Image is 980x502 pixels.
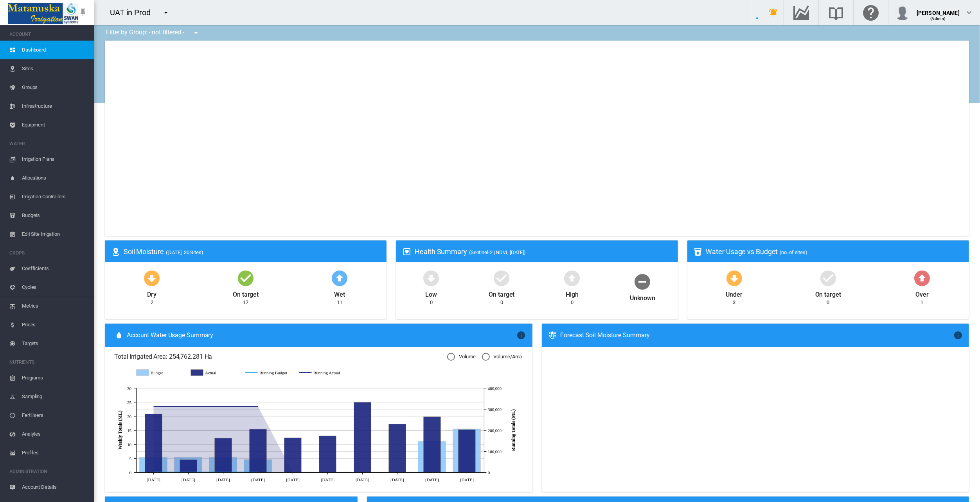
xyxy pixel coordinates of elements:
[152,471,155,474] circle: Running Budget Jun 10 724.29
[22,443,88,462] span: Profiles
[221,471,225,474] circle: Running Budget Jun 24 734.99
[22,78,88,97] span: Groups
[127,414,131,419] tspan: 20
[152,405,155,408] circle: Running Actual Jun 10 312,989.81
[127,428,131,433] tspan: 15
[430,471,433,474] circle: Running Actual Aug 5 87.42
[561,331,954,340] div: Forecast Soil Moisture Summary
[766,5,781,20] button: icon-bell-ring
[145,414,162,472] g: Actual Jun 10 20.89
[187,405,190,408] circle: Running Actual Jun 17 312,994.41
[488,386,502,391] tspan: 400,000
[22,41,88,59] span: Dashboard
[22,225,88,244] span: Edit Site Irrigation
[548,331,557,340] md-icon: icon-thermometer-lines
[22,368,88,387] span: Programs
[142,269,161,287] md-icon: icon-arrow-down-bold-circle
[151,299,153,306] div: 2
[22,116,88,134] span: Equipment
[469,249,526,255] span: (Sentinel-2 | NDVI, [DATE])
[245,369,292,376] g: Running Budget
[792,8,811,17] md-icon: Go to the Data Hub
[913,269,931,287] md-icon: icon-arrow-up-bold-circle
[337,299,342,306] div: 11
[256,405,259,408] circle: Running Actual Jul 1 313,022.02
[396,471,399,474] circle: Running Actual Jul 29 67.62
[22,59,88,78] span: Sites
[566,287,579,299] div: High
[418,441,446,472] g: Budget Aug 5 11.1
[9,137,88,150] span: WATER
[182,477,195,482] tspan: [DATE]
[326,471,329,474] circle: Running Actual Jul 15 25.39
[422,269,441,287] md-icon: icon-arrow-down-bold-circle
[964,8,974,17] md-icon: icon-chevron-down
[284,438,302,472] g: Actual Jul 8 12.32
[299,369,346,376] g: Running Actual
[127,400,131,405] tspan: 25
[117,411,123,450] tspan: Weekly Totals (ML)
[127,442,131,447] tspan: 10
[511,409,516,451] tspan: Running Totals (ML)
[161,8,171,17] md-icon: icon-menu-down
[114,352,447,361] span: Total Irrigated Area: 254,762.281 Ha
[488,470,490,475] tspan: 0
[9,28,88,41] span: ACCOUNT
[733,299,735,306] div: 3
[321,477,334,482] tspan: [DATE]
[633,272,652,291] md-icon: icon-minus-circle
[147,477,160,482] tspan: [DATE]
[9,247,88,259] span: CROPS
[22,97,88,116] span: Infrastructure
[22,425,88,443] span: Analytes
[286,477,300,482] tspan: [DATE]
[256,471,259,474] circle: Running Budget Jul 1 739.58
[517,331,526,340] md-icon: icon-information
[769,8,778,17] md-icon: icon-bell-ring
[571,299,574,306] div: 0
[22,387,88,406] span: Sampling
[819,269,838,287] md-icon: icon-checkbox-marked-circle
[402,247,412,256] md-icon: icon-heart-box-outline
[158,5,174,20] button: icon-menu-down
[221,405,225,408] circle: Running Actual Jun 24 313,006.66
[111,247,120,256] md-icon: icon-map-marker-radius
[319,436,336,472] g: Actual Jul 15 13.06
[931,16,946,21] span: (Admin)
[236,269,255,287] md-icon: icon-checkbox-marked-circle
[488,449,502,454] tspan: 100,000
[22,206,88,225] span: Budgets
[953,331,963,340] md-icon: icon-information
[430,299,433,306] div: 0
[22,315,88,334] span: Prices
[8,3,78,24] img: Matanuska_LOGO.png
[489,287,514,299] div: On target
[424,417,441,472] g: Actual Aug 5 19.8
[460,477,474,482] tspan: [DATE]
[137,369,183,376] g: Budget
[9,356,88,368] span: NUTRIENTS
[147,287,156,299] div: Dry
[861,8,880,17] md-icon: Click here for help
[465,471,468,474] circle: Running Actual Aug 12 102.71
[447,353,475,361] md-radio-button: Volume
[187,471,190,474] circle: Running Budget Jun 17 729.64
[630,291,655,303] div: Unknown
[815,287,841,299] div: On target
[233,287,259,299] div: On target
[127,386,131,391] tspan: 30
[488,428,502,433] tspan: 200,000
[188,25,204,41] button: icon-menu-down
[726,287,743,299] div: Under
[415,247,671,256] div: Health Summary
[706,247,963,256] div: Water Usage vs Budget
[921,299,923,306] div: 1
[492,269,511,287] md-icon: icon-checkbox-marked-circle
[563,269,581,287] md-icon: icon-arrow-up-bold-circle
[191,369,237,376] g: Actual
[827,299,829,306] div: 0
[500,299,503,306] div: 0
[390,477,404,482] tspan: [DATE]
[725,269,744,287] md-icon: icon-arrow-down-bold-circle
[166,249,203,255] span: ([DATE], 30 Sites)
